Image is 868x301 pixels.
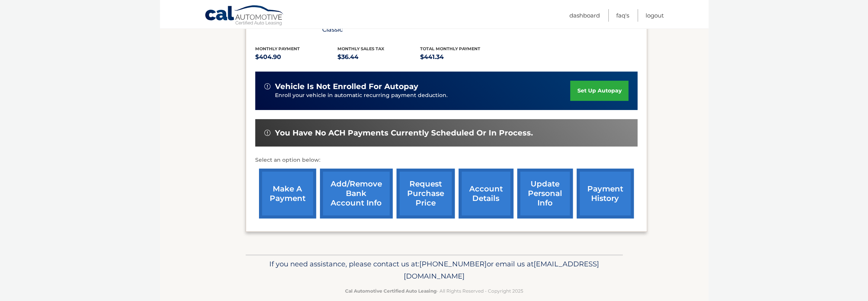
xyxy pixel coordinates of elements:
strong: Cal Automotive Certified Auto Leasing [345,288,436,294]
a: make a payment [259,169,316,218]
p: $36.44 [337,52,420,62]
a: payment history [577,169,634,218]
a: Dashboard [569,9,600,22]
img: alert-white.svg [264,83,270,89]
span: Total Monthly Payment [420,46,480,51]
p: If you need assistance, please contact us at: or email us at [251,258,618,282]
span: Monthly Payment [255,46,300,51]
span: Monthly sales Tax [337,46,384,51]
span: [EMAIL_ADDRESS][DOMAIN_NAME] [404,260,599,280]
p: Enroll your vehicle in automatic recurring payment deduction. [275,91,571,100]
span: You have no ACH payments currently scheduled or in process. [275,128,533,138]
a: update personal info [517,169,573,218]
a: FAQ's [616,9,629,22]
a: Cal Automotive [205,5,285,27]
span: [PHONE_NUMBER] [419,260,487,268]
a: Logout [646,9,664,22]
a: set up autopay [570,81,628,101]
a: account details [459,169,513,218]
p: $404.90 [255,52,338,62]
p: - All Rights Reserved - Copyright 2025 [251,287,618,295]
a: Add/Remove bank account info [320,169,393,218]
a: request purchase price [396,169,455,218]
p: $441.34 [420,52,503,62]
img: alert-white.svg [264,130,270,136]
p: Select an option below: [255,156,638,165]
span: vehicle is not enrolled for autopay [275,82,418,91]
